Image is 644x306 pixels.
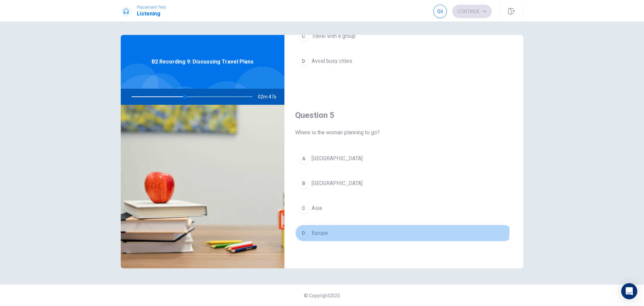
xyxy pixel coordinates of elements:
[152,58,254,66] span: B2 Recording 9: Discussing Travel Plans
[295,129,513,137] span: Where is the woman planning to go?
[298,153,309,164] div: A
[137,10,166,18] h1: Listening
[295,150,513,167] button: A[GEOGRAPHIC_DATA]
[312,57,352,65] span: Avoid busy cities
[312,32,356,40] span: Travel with a group
[295,200,513,217] button: CAsia
[304,293,340,298] span: © Copyright 2025
[298,56,309,67] div: D
[137,5,166,10] span: Placement Test
[621,283,637,299] div: Open Intercom Messenger
[298,228,309,238] div: D
[295,225,513,242] button: DEurope
[312,229,328,237] span: Europe
[295,110,513,121] h4: Question 5
[295,175,513,192] button: B[GEOGRAPHIC_DATA]
[312,155,363,163] span: [GEOGRAPHIC_DATA]
[298,31,309,42] div: C
[312,179,363,187] span: [GEOGRAPHIC_DATA]
[295,53,513,70] button: DAvoid busy cities
[298,203,309,214] div: C
[298,178,309,189] div: B
[312,204,322,212] span: Asia
[121,105,284,268] img: B2 Recording 9: Discussing Travel Plans
[258,89,282,105] span: 02m 47s
[295,28,513,45] button: CTravel with a group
